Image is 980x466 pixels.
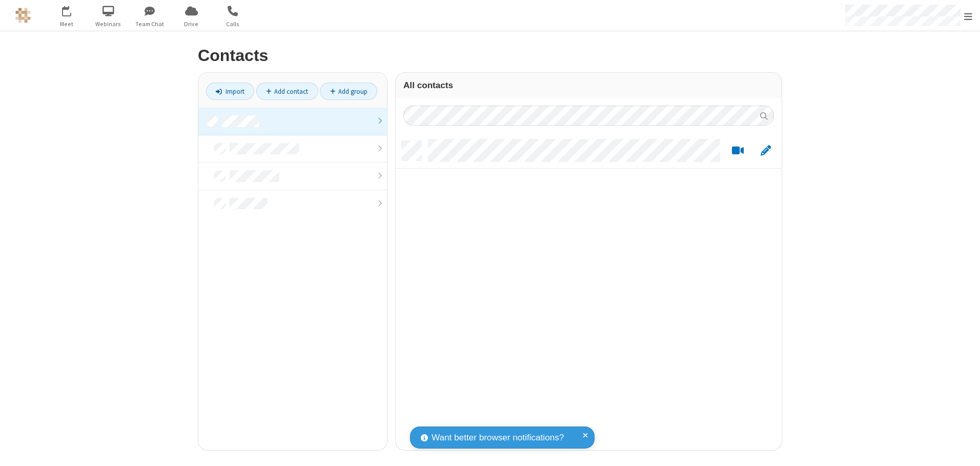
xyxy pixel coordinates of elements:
span: Want better browser notifications? [432,431,564,444]
div: 4 [69,6,76,13]
img: QA Selenium DO NOT DELETE OR CHANGE [15,8,31,23]
h3: All contacts [403,80,774,90]
span: Meet [48,19,86,29]
span: Webinars [89,19,128,29]
span: Calls [214,19,252,29]
a: Import [206,83,254,100]
a: Add contact [256,83,318,100]
a: Add group [320,83,377,100]
button: Start a video meeting [728,145,748,157]
span: Team Chat [131,19,169,29]
h2: Contacts [198,47,782,65]
div: grid [396,133,782,450]
span: Drive [172,19,211,29]
button: Edit [756,145,775,157]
